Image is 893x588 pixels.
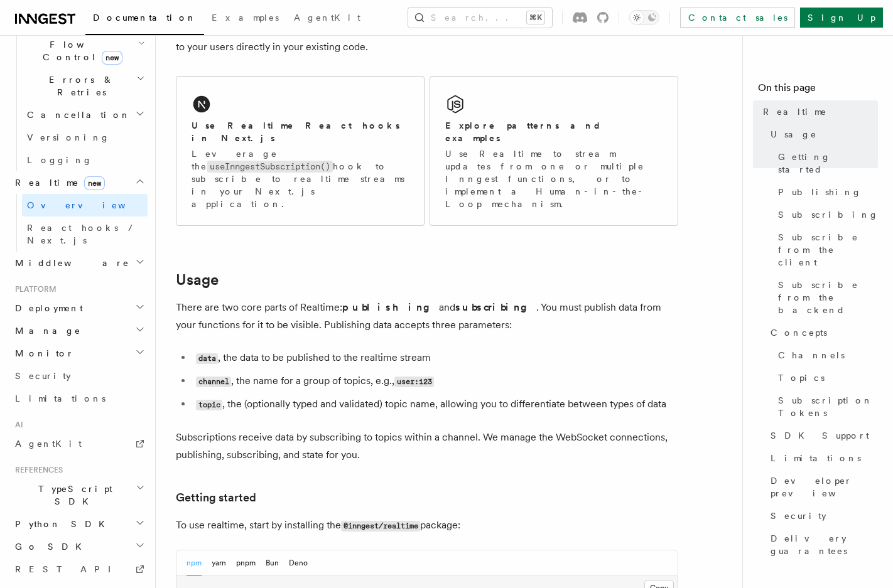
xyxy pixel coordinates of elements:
a: Limitations [766,447,878,469]
h4: On this page [758,80,878,100]
span: Platform [10,284,57,294]
a: Sign Up [800,8,883,28]
a: Usage [766,123,878,146]
button: Deployment [10,297,148,319]
a: SDK Support [766,424,878,447]
span: Realtime [10,176,105,189]
span: new [84,176,105,190]
p: There are two core parts of Realtime: and . You must publish data from your functions for it to b... [176,299,678,334]
a: AgentKit [10,432,148,455]
button: Python SDK [10,513,148,535]
a: Subscribe from the client [773,226,878,274]
kbd: ⌘K [527,11,544,24]
span: AgentKit [294,13,360,23]
span: Python SDK [10,518,112,530]
a: Overview [22,194,148,216]
code: @inngest/realtime [341,521,420,532]
span: Limitations [771,452,861,464]
a: Examples [204,4,286,34]
a: Getting started [176,489,256,506]
span: Middleware [10,257,129,269]
span: Subscribe from the backend [778,279,878,316]
button: Monitor [10,342,148,365]
p: To use realtime, start by installing the package: [176,516,678,535]
span: Errors & Retries [22,73,136,99]
span: Manage [10,324,81,337]
span: Topics [778,372,825,384]
a: Limitations [10,387,148,410]
a: Delivery guarantees [766,527,878,562]
code: data [196,353,218,364]
p: Subscriptions receive data by subscribing to topics within a channel. We manage the WebSocket con... [176,429,678,464]
a: Security [766,505,878,527]
a: Subscribing [773,203,878,226]
button: Flow Controlnew [22,33,148,68]
strong: publishing [342,301,439,313]
button: Middleware [10,252,148,274]
a: Developer preview [766,469,878,505]
button: yarn [212,550,226,576]
a: Security [10,365,148,387]
a: Explore patterns and examplesUse Realtime to stream updates from one or multiple Inngest function... [430,76,678,226]
a: Subscription Tokens [773,389,878,424]
span: Deployment [10,302,83,314]
span: Subscribing [778,208,879,221]
span: Channels [778,349,845,361]
code: channel [196,377,231,387]
span: Developer preview [771,474,878,500]
a: Subscribe from the backend [773,274,878,321]
code: topic [196,400,222,410]
button: Bun [266,550,279,576]
span: Subscription Tokens [778,394,878,419]
button: Search...⌘K [408,8,552,28]
span: Publishing [778,186,862,198]
span: Usage [771,128,817,141]
a: Topics [773,366,878,389]
p: Use Realtime to stream updates from one or multiple Inngest functions, or to implement a Human-in... [445,147,663,210]
li: , the name for a group of topics, e.g., [192,372,678,390]
code: user:123 [394,377,434,387]
button: pnpm [236,550,256,576]
span: SDK Support [771,429,869,442]
span: References [10,465,63,475]
span: REST API [15,564,122,574]
button: Cancellation [22,104,148,126]
li: , the (optionally typed and validated) topic name, allowing you to differentiate between types of... [192,395,678,414]
span: TypeScript SDK [10,483,136,508]
a: Versioning [22,126,148,149]
a: Realtime [758,100,878,123]
p: Leverage the hook to subscribe to realtime streams in your Next.js application. [192,147,409,210]
button: Errors & Retries [22,68,148,104]
span: Security [771,510,826,522]
span: Documentation [93,13,197,23]
li: , the data to be published to the realtime stream [192,349,678,367]
button: Toggle dark mode [629,10,659,25]
button: npm [187,550,202,576]
span: Realtime [763,105,827,118]
span: Overview [27,200,156,210]
button: Manage [10,319,148,342]
a: Getting started [773,146,878,181]
span: Cancellation [22,109,131,121]
code: useInngestSubscription() [207,161,333,173]
button: Go SDK [10,535,148,558]
h2: Explore patterns and examples [445,119,663,144]
span: Delivery guarantees [771,532,878,557]
button: TypeScript SDK [10,478,148,513]
a: REST API [10,558,148,580]
a: React hooks / Next.js [22,216,148,252]
span: Limitations [15,393,106,404]
span: Go SDK [10,540,89,553]
span: Subscribe from the client [778,231,878,269]
a: Logging [22,149,148,171]
button: Realtimenew [10,171,148,194]
a: Documentation [85,4,204,35]
button: Deno [289,550,308,576]
span: AI [10,420,23,430]
a: Contact sales [680,8,795,28]
a: Use Realtime React hooks in Next.jsLeverage theuseInngestSubscription()hook to subscribe to realt... [176,76,425,226]
span: Flow Control [22,38,138,63]
span: Getting started [778,151,878,176]
span: Logging [27,155,92,165]
span: Versioning [27,132,110,142]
